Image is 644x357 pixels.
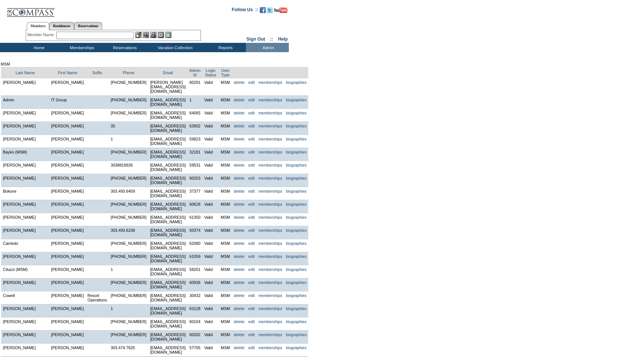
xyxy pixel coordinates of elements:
td: [PERSON_NAME] [1,78,50,96]
td: Valid [202,187,219,200]
td: 63902 [187,122,202,135]
a: Phone [123,70,135,75]
td: [PHONE_NUMBER] [109,148,148,161]
a: biographies [286,280,306,285]
td: [PERSON_NAME] [49,317,86,331]
td: [PHONE_NUMBER] [109,239,148,252]
a: edit [248,98,255,102]
td: [EMAIL_ADDRESS][DOMAIN_NAME] [148,331,187,344]
td: [PERSON_NAME] [49,291,86,304]
a: biographies [286,80,306,85]
td: 60203 [187,174,202,187]
td: [PHONE_NUMBER] [109,78,148,96]
a: edit [248,111,255,115]
a: memberships [258,254,282,259]
a: Suffix [92,70,102,75]
img: Compass Home [6,2,55,17]
a: biographies [286,306,306,311]
td: Valid [202,291,219,304]
a: Subscribe to our YouTube Channel [274,9,287,14]
a: Reservations [74,22,102,30]
td: MSM [219,331,232,344]
td: 35 [109,122,148,135]
td: [PHONE_NUMBER] [109,213,148,226]
td: [EMAIL_ADDRESS][DOMAIN_NAME] [148,278,187,291]
a: delete [234,241,244,246]
a: memberships [258,98,282,102]
td: [EMAIL_ADDRESS][DOMAIN_NAME] [148,291,187,304]
td: MSM [219,213,232,226]
a: Members [27,22,50,30]
td: MSM [219,109,232,122]
a: Become our fan on Facebook [260,9,266,14]
td: Bayko (MSM) [1,148,50,161]
a: delete [234,267,244,272]
td: MSM [219,278,232,291]
a: delete [234,124,244,128]
td: Home [17,43,60,52]
td: [PHONE_NUMBER] [109,109,148,122]
td: 303.493.6238 [109,226,148,239]
a: Help [278,37,288,42]
td: MSM [219,317,232,331]
a: memberships [258,137,282,141]
td: [EMAIL_ADDRESS][DOMAIN_NAME] [148,174,187,187]
a: biographies [286,137,306,141]
td: 30432 [187,291,202,304]
img: Follow us on Twitter [267,7,273,13]
td: [EMAIL_ADDRESS][DOMAIN_NAME] [148,252,187,265]
td: MSM [219,161,232,174]
a: delete [234,228,244,233]
a: biographies [286,228,306,233]
td: Valid [202,135,219,148]
td: Valid [202,304,219,317]
td: [PERSON_NAME][EMAIL_ADDRESS][DOMAIN_NAME] [148,78,187,96]
a: delete [234,332,244,337]
td: 303.474.7625 [109,344,148,357]
a: delete [234,215,244,219]
td: MSM [219,344,232,357]
td: [EMAIL_ADDRESS][DOMAIN_NAME] [148,304,187,317]
td: [PHONE_NUMBER] [109,291,148,304]
a: biographies [286,202,306,206]
td: [PERSON_NAME] [49,200,86,213]
td: Valid [202,174,219,187]
td: IT Group [49,96,86,109]
a: biographies [286,332,306,337]
td: [PHONE_NUMBER] [109,331,148,344]
td: [PERSON_NAME] [49,265,86,278]
a: edit [248,254,255,259]
a: delete [234,319,244,324]
td: Vacation Collection [145,43,203,52]
a: biographies [286,267,306,272]
td: MSM [219,78,232,96]
img: Reservations [158,32,164,38]
a: delete [234,163,244,167]
td: [PERSON_NAME] [49,174,86,187]
td: Valid [202,148,219,161]
td: Reports [203,43,246,52]
a: memberships [258,189,282,193]
td: 60936 [187,278,202,291]
a: memberships [258,293,282,298]
a: User Type [221,68,230,77]
a: biographies [286,150,306,154]
td: [PERSON_NAME] [49,187,86,200]
td: MSM [219,187,232,200]
td: MSM [219,239,232,252]
td: 59531 [187,161,202,174]
td: Valid [202,252,219,265]
td: Valid [202,239,219,252]
td: 61059 [187,252,202,265]
td: [EMAIL_ADDRESS][DOMAIN_NAME] [148,226,187,239]
td: [PERSON_NAME] [1,213,50,226]
td: [PERSON_NAME] [49,278,86,291]
td: Valid [202,78,219,96]
td: [PERSON_NAME] [1,317,50,331]
a: delete [234,176,244,180]
a: Residences [49,22,74,30]
td: [PERSON_NAME] [49,109,86,122]
a: Login Status [205,68,216,77]
a: delete [234,98,244,102]
td: MSM [219,135,232,148]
